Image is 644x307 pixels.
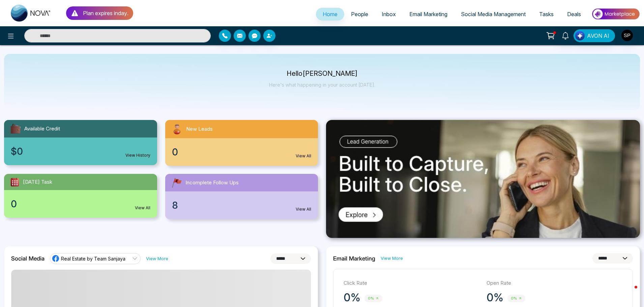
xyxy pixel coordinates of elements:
a: Incomplete Follow Ups8View All [161,174,322,219]
span: New Leads [186,125,213,133]
h2: Social Media [11,255,45,262]
span: People [351,11,368,18]
a: View More [381,255,403,262]
p: Plan expires in day . [83,9,128,17]
p: Click Rate [344,279,480,287]
img: todayTask.svg [9,177,20,187]
img: . [326,120,640,238]
span: 0% [364,295,382,302]
img: followUps.svg [171,177,183,189]
span: Available Credit [24,125,60,133]
a: Tasks [532,8,560,21]
img: Market-place.gif [591,6,640,22]
a: Deals [560,8,588,21]
span: Real Estate by Team Sanjaya [61,255,125,262]
p: Open Rate [487,279,623,287]
a: Home [316,8,344,21]
span: Home [323,11,338,18]
a: View All [296,206,311,212]
a: View More [146,255,168,262]
img: newLeads.svg [171,123,183,135]
p: Hello [PERSON_NAME] [269,71,375,76]
a: Social Media Management [454,8,532,21]
span: 0% [507,295,525,302]
p: 0% [487,291,503,304]
img: User Avatar [621,30,633,41]
a: View History [125,152,150,158]
a: View All [296,153,311,159]
img: availableCredit.svg [9,123,22,135]
span: 0 [11,197,17,211]
p: Here's what happening in your account [DATE]. [269,82,375,88]
a: New Leads0View All [161,120,322,166]
span: Deals [567,11,581,18]
a: View All [135,205,150,211]
iframe: Intercom live chat [621,284,637,300]
span: [DATE] Task [23,178,52,186]
h2: Email Marketing [333,255,375,262]
img: Nova CRM Logo [11,5,51,22]
span: 0 [172,145,178,159]
span: 8 [172,198,178,212]
img: Lead Flow [575,31,585,40]
a: Email Marketing [403,8,454,21]
a: People [344,8,375,21]
span: Inbox [382,11,396,18]
p: 0% [344,291,360,304]
span: AVON AI [587,32,609,40]
a: Inbox [375,8,403,21]
span: Tasks [539,11,554,18]
span: $0 [11,144,23,158]
span: Incomplete Follow Ups [185,179,239,187]
span: Email Marketing [409,11,447,18]
button: AVON AI [574,29,615,42]
span: Social Media Management [461,11,526,18]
